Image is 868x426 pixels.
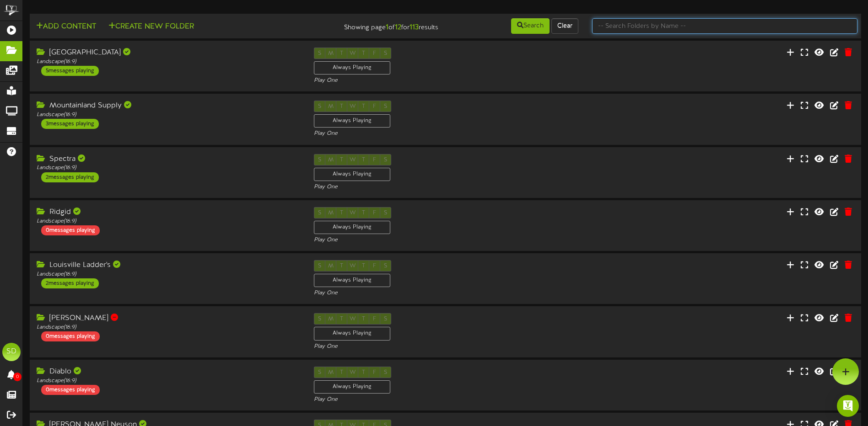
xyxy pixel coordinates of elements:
[306,17,445,33] div: Showing page of for results
[106,21,197,32] button: Create New Folder
[551,18,578,34] button: Clear
[314,77,577,85] div: Play One
[41,66,99,76] div: 5 messages playing
[37,207,300,218] div: Ridgid
[41,172,99,182] div: 2 messages playing
[314,327,390,340] div: Always Playing
[37,313,300,324] div: [PERSON_NAME]
[37,58,300,66] div: Landscape ( 16:9 )
[37,324,300,331] div: Landscape ( 16:9 )
[314,130,577,138] div: Play One
[37,367,300,377] div: Diablo
[41,331,100,341] div: 0 messages playing
[41,225,100,235] div: 0 messages playing
[395,23,401,32] strong: 12
[314,168,390,181] div: Always Playing
[37,377,300,385] div: Landscape ( 16:9 )
[314,221,390,234] div: Always Playing
[37,111,300,119] div: Landscape ( 16:9 )
[41,278,99,288] div: 2 messages playing
[13,373,22,381] span: 0
[37,164,300,172] div: Landscape ( 16:9 )
[37,271,300,278] div: Landscape ( 16:9 )
[314,396,577,404] div: Play One
[41,385,100,395] div: 0 messages playing
[33,21,99,32] button: Add Content
[37,101,300,111] div: Mountainland Supply
[37,260,300,271] div: Louisville Ladder's
[314,274,390,287] div: Always Playing
[41,119,99,129] div: 3 messages playing
[37,48,300,58] div: [GEOGRAPHIC_DATA]
[314,183,577,191] div: Play One
[410,23,419,32] strong: 113
[37,218,300,225] div: Landscape ( 16:9 )
[314,289,577,297] div: Play One
[314,61,390,75] div: Always Playing
[314,114,390,128] div: Always Playing
[314,343,577,351] div: Play One
[314,380,390,394] div: Always Playing
[592,18,857,34] input: -- Search Folders by Name --
[2,343,21,361] div: SD
[314,236,577,244] div: Play One
[511,18,550,34] button: Search
[837,395,859,417] div: Open Intercom Messenger
[386,23,388,32] strong: 1
[37,154,300,165] div: Spectra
